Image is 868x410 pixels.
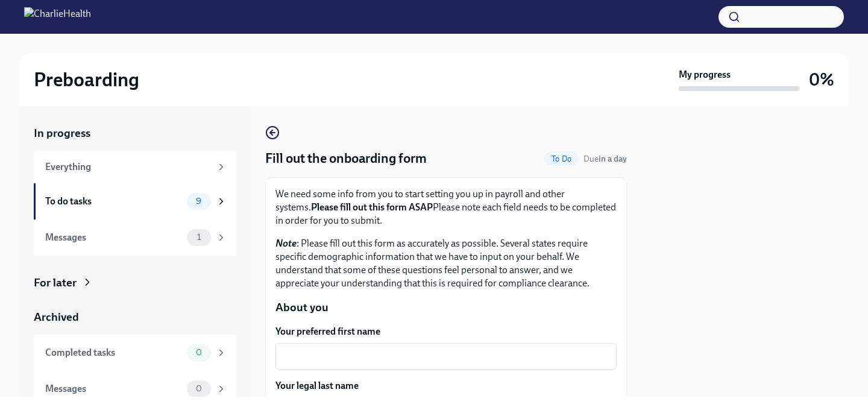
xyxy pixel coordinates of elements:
a: Everything [34,151,236,183]
span: To Do [544,154,579,163]
span: 0 [189,348,209,357]
span: 0 [189,384,209,393]
div: For later [34,275,77,291]
div: Completed tasks [45,346,182,359]
strong: in a day [599,154,627,164]
p: : Please fill out this form as accurately as possible. Several states require specific demographi... [275,237,617,290]
a: To do tasks9 [34,183,236,219]
span: 9 [189,197,209,206]
h4: Fill out the onboarding form [265,150,427,168]
p: We need some info from you to start setting you up in payroll and other systems. Please note each... [275,188,617,227]
strong: Please fill out this form ASAP [311,201,433,213]
span: October 9th, 2025 08:00 [583,153,627,165]
a: Messages1 [34,219,236,256]
span: Due [583,154,627,164]
div: Messages [45,382,182,396]
a: Archived [34,309,236,325]
strong: Note [275,238,297,249]
span: 1 [190,233,208,242]
div: Messages [45,231,182,244]
h2: Preboarding [34,68,139,92]
a: Completed tasks0 [34,335,236,371]
a: Messages0 [34,371,236,407]
label: Your preferred first name [275,325,617,338]
label: Your legal last name [275,379,617,393]
a: For later [34,275,236,291]
p: About you [275,300,617,315]
strong: My progress [679,68,731,81]
div: Everything [45,160,211,174]
h3: 0% [809,69,834,90]
div: To do tasks [45,195,182,208]
a: In progress [34,125,236,141]
img: CharlieHealth [24,7,91,27]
